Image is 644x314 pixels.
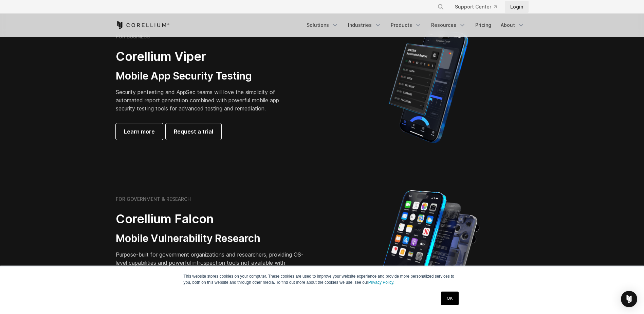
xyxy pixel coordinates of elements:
[449,1,502,13] a: Support Center
[368,280,394,285] a: Privacy Policy.
[174,127,213,136] span: Request a trial
[378,27,480,146] img: Corellium MATRIX automated report on iPhone showing app vulnerability test results across securit...
[116,21,170,29] a: Corellium Home
[116,196,191,202] h6: FOR GOVERNMENT & RESEARCH
[116,49,290,64] h2: Corellium Viper
[471,19,495,31] a: Pricing
[441,292,458,305] a: OK
[184,273,461,285] p: This website stores cookies on your computer. These cookies are used to improve your website expe...
[378,190,480,309] img: iPhone model separated into the mechanics used to build the physical device.
[435,1,447,13] button: Search
[116,123,163,140] a: Learn more
[505,1,529,13] a: Login
[302,19,529,31] div: Navigation Menu
[124,127,155,136] span: Learn more
[429,1,529,13] div: Navigation Menu
[116,211,306,227] h2: Corellium Falcon
[116,232,306,245] h3: Mobile Vulnerability Research
[387,19,426,31] a: Products
[344,19,385,31] a: Industries
[116,88,290,112] p: Security pentesting and AppSec teams will love the simplicity of automated report generation comb...
[116,250,306,275] p: Purpose-built for government organizations and researchers, providing OS-level capabilities and p...
[497,19,529,31] a: About
[621,291,637,307] div: Open Intercom Messenger
[166,123,221,140] a: Request a trial
[116,70,290,83] h3: Mobile App Security Testing
[302,19,343,31] a: Solutions
[427,19,470,31] a: Resources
